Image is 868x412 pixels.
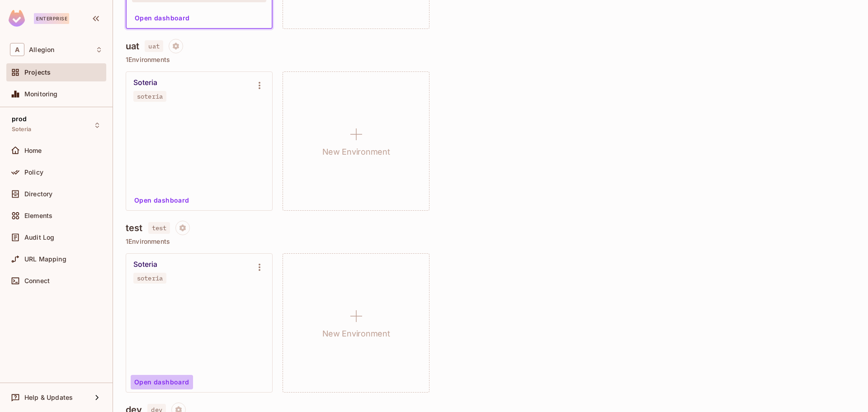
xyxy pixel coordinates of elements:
[169,43,183,52] span: Project settings
[131,375,193,389] button: Open dashboard
[12,126,31,133] span: Soteria
[24,69,51,76] span: Projects
[24,234,54,241] span: Audit Log
[24,277,50,284] span: Connect
[10,43,24,56] span: A
[126,56,855,63] p: 1 Environments
[131,193,193,208] button: Open dashboard
[126,238,855,245] p: 1 Environments
[131,11,193,25] button: Open dashboard
[9,10,25,27] img: SReyMgAAAABJRU5ErkJggg==
[24,90,58,98] span: Monitoring
[126,223,143,233] h4: test
[24,394,73,401] span: Help & Updates
[133,260,158,269] div: Soteria
[137,275,163,282] div: soteria
[24,147,42,154] span: Home
[175,225,190,234] span: Project settings
[137,93,163,100] div: soteria
[24,169,43,176] span: Policy
[12,115,27,123] span: prod
[126,41,139,52] h4: uat
[322,327,390,341] h1: New Environment
[34,13,69,24] div: Enterprise
[145,40,163,52] span: uat
[250,76,269,95] button: Environment settings
[24,212,52,219] span: Elements
[29,46,54,53] span: Workspace: Allegion
[24,256,66,263] span: URL Mapping
[24,190,52,198] span: Directory
[250,258,269,276] button: Environment settings
[133,78,158,87] div: Soteria
[148,222,170,234] span: test
[322,145,390,159] h1: New Environment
